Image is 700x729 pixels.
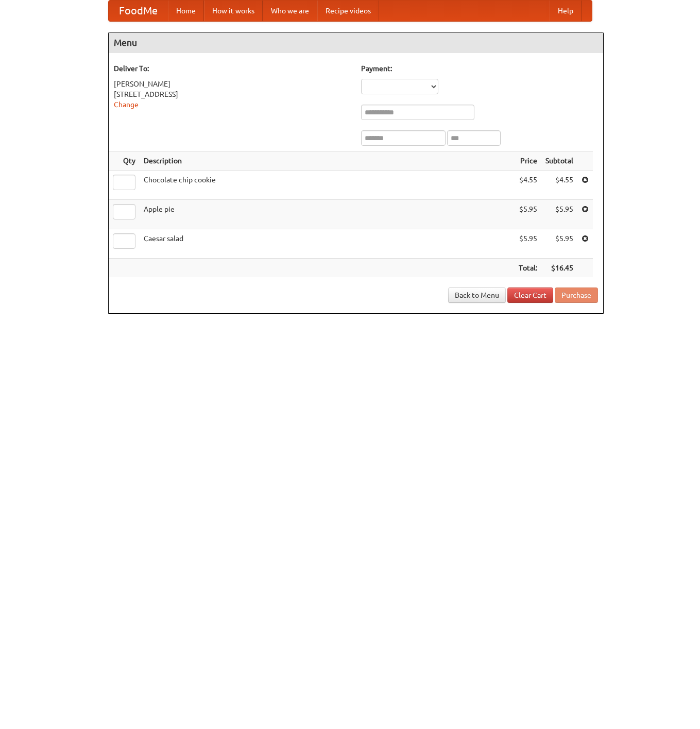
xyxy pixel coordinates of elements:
[515,151,541,171] th: Price
[109,151,140,171] th: Qty
[361,63,598,74] h5: Payment:
[541,200,577,229] td: $5.95
[109,32,603,53] h4: Menu
[448,287,506,303] a: Back to Menu
[140,229,515,259] td: Caesar salad
[515,200,541,229] td: $5.95
[168,1,204,21] a: Home
[541,259,577,278] th: $16.45
[140,151,515,171] th: Description
[114,79,351,89] div: [PERSON_NAME]
[515,171,541,200] td: $4.55
[541,151,577,171] th: Subtotal
[109,1,168,21] a: FoodMe
[263,1,317,21] a: Who we are
[114,63,351,74] h5: Deliver To:
[541,171,577,200] td: $4.55
[515,229,541,259] td: $5.95
[515,259,541,278] th: Total:
[555,287,598,303] button: Purchase
[114,100,139,109] a: Change
[317,1,379,21] a: Recipe videos
[550,1,582,21] a: Help
[140,200,515,229] td: Apple pie
[507,287,553,303] a: Clear Cart
[204,1,263,21] a: How it works
[541,229,577,259] td: $5.95
[114,89,351,99] div: [STREET_ADDRESS]
[140,171,515,200] td: Chocolate chip cookie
